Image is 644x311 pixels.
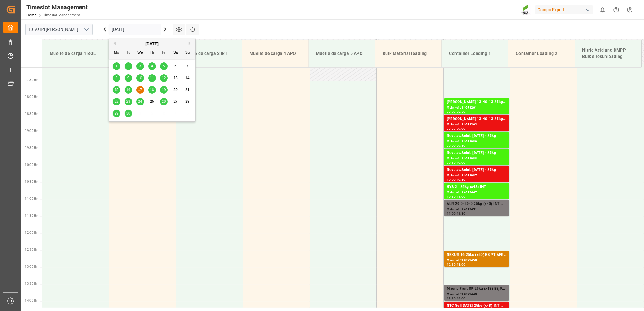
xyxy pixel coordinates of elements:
span: 13:30 Hr [25,282,37,285]
span: 15 [114,88,118,92]
div: 13:00 [457,263,465,266]
div: Choose Monday, September 8th, 2025 [113,74,120,82]
div: - [456,127,457,130]
div: Muelle de carga 4 APQ [247,48,304,59]
span: 26 [162,99,166,104]
div: Choose Wednesday, September 3rd, 2025 [136,62,144,70]
div: Main ref : 14052447 [447,190,507,195]
div: Choose Sunday, September 7th, 2025 [184,62,191,70]
span: 23 [126,99,130,104]
div: Choose Monday, September 1st, 2025 [113,62,120,70]
div: Choose Friday, September 19th, 2025 [160,86,168,94]
img: Screenshot%202023-09-29%20at%2010.02.21.png_1712312052.png [521,5,531,15]
div: - [456,144,457,147]
div: Container Loading 2 [513,48,570,59]
div: Novatec Solub [DATE] - 25kg [447,150,507,156]
div: Sa [172,49,179,57]
div: Bulk Material loading [380,48,437,59]
button: Help Center [609,3,623,17]
span: 13:00 Hr [25,265,37,268]
div: month 2025-09 [111,60,193,119]
span: 16 [126,88,130,92]
div: 08:30 [447,127,456,130]
div: Choose Thursday, September 11th, 2025 [148,74,156,82]
div: Main ref : 14052450 [447,258,507,263]
div: Container Loading 1 [447,48,504,59]
div: Muelle de carga 3 IRT [181,48,237,59]
span: 11:00 Hr [25,197,37,200]
div: Choose Tuesday, September 23rd, 2025 [125,98,132,105]
div: - [456,212,457,215]
span: 27 [173,99,177,104]
div: Muelle de carga 5 APQ [314,48,371,59]
div: Choose Friday, September 26th, 2025 [160,98,168,105]
div: 09:00 [457,127,465,130]
button: Next Month [189,42,192,45]
span: 13 [173,76,177,80]
span: 07:30 Hr [25,78,37,82]
div: Muelle de carga 1 BOL [47,48,104,59]
div: Choose Wednesday, September 10th, 2025 [136,74,144,82]
div: Main ref : 14051989 [447,139,507,144]
div: Main ref : 14052449 [447,292,507,297]
span: 28 [185,99,189,104]
div: Main ref : 14051262 [447,122,507,127]
span: 25 [150,99,154,104]
div: Choose Sunday, September 28th, 2025 [184,98,191,105]
div: Fr [160,49,168,57]
span: 14 [185,76,189,80]
span: 10:30 Hr [25,180,37,183]
input: DD.MM.YYYY [109,24,161,35]
div: Su [184,49,191,57]
div: Choose Thursday, September 18th, 2025 [148,86,156,94]
span: 12:00 Hr [25,231,37,234]
div: HYS 21 25kg (x48) INT [447,184,507,190]
div: Choose Friday, September 12th, 2025 [160,74,168,82]
div: Choose Saturday, September 27th, 2025 [172,98,179,105]
span: 20 [173,88,177,92]
span: 29 [114,111,118,115]
span: 19 [162,88,166,92]
div: - [456,195,457,198]
span: 18 [150,88,154,92]
input: Type to search/select [25,24,93,35]
span: 30 [126,111,130,115]
div: Timeslot Management [26,3,88,12]
div: - [456,110,457,113]
div: Choose Thursday, September 25th, 2025 [148,98,156,105]
span: 8 [116,76,118,80]
div: Choose Saturday, September 13th, 2025 [172,74,179,82]
div: Choose Monday, September 29th, 2025 [113,110,120,117]
div: 09:30 [457,144,465,147]
div: Compo Expert [535,5,593,14]
span: 10:00 Hr [25,163,37,166]
span: 14:00 Hr [25,299,37,302]
div: 08:30 [457,110,465,113]
button: open menu [82,25,91,34]
div: 14:00 [457,297,465,300]
div: We [136,49,144,57]
span: 21 [185,88,189,92]
div: Tu [125,49,132,57]
a: Home [26,13,36,17]
div: Choose Tuesday, September 16th, 2025 [125,86,132,94]
div: 13:30 [447,297,456,300]
div: - [456,297,457,300]
div: Choose Sunday, September 14th, 2025 [184,74,191,82]
span: 09:00 Hr [25,129,37,132]
span: 9 [127,76,129,80]
div: Main ref : 14052451 [447,207,507,212]
div: 09:00 [447,144,456,147]
div: Th [148,49,156,57]
div: Mo [113,49,120,57]
span: 4 [151,64,153,68]
span: 7 [186,64,189,68]
span: 3 [139,64,141,68]
div: 11:30 [457,212,465,215]
div: Choose Thursday, September 4th, 2025 [148,62,156,70]
div: [PERSON_NAME] 13-40-13 25kg (x48) INT MSE [447,116,507,122]
span: 12 [162,76,166,80]
span: 2 [127,64,129,68]
div: Choose Wednesday, September 24th, 2025 [136,98,144,105]
div: - [456,263,457,266]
